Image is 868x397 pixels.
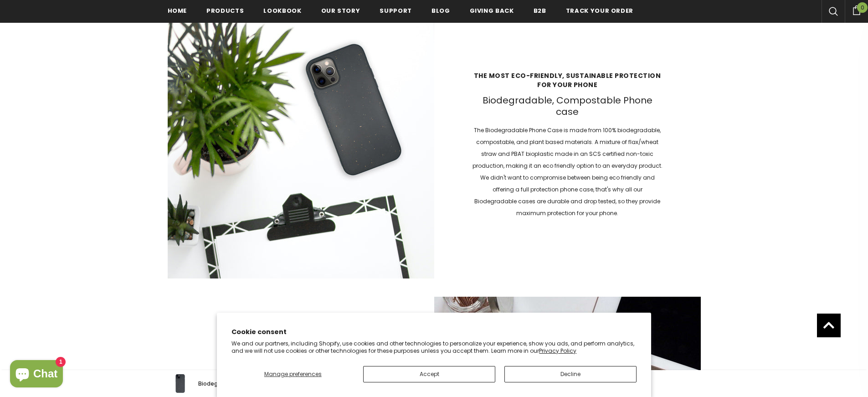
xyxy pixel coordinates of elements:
[566,6,633,15] span: Track your order
[471,124,663,219] p: The Biodegradable Phone Case is made from 100% biodegradable, compostable, and plant based materi...
[539,347,576,355] a: Privacy Policy
[470,6,514,15] span: Giving back
[321,6,360,15] span: Our Story
[205,356,396,365] strong: Attractive modern style, and easy to use
[264,370,322,378] span: Manage preferences
[231,327,637,337] h2: Cookie consent
[471,71,663,89] strong: The most Eco-friendly, Sustainable protection for your phone
[231,366,354,382] button: Manage preferences
[534,6,546,15] span: B2B
[471,95,663,118] h3: Biodegradable, Compostable Phone case
[206,6,244,15] span: Products
[380,6,412,15] span: support
[263,6,301,15] span: Lookbook
[7,360,66,390] inbox-online-store-chat: Shopify online store chat
[363,366,495,382] button: Accept
[857,2,868,13] span: 0
[431,6,450,15] span: Blog
[168,6,187,15] span: Home
[168,12,434,278] img: Biodegradable Phone Case in Black Flatlay
[231,340,637,354] p: We and our partners, including Shopify, use cookies and other technologies to personalize your ex...
[504,366,637,382] button: Decline
[845,4,868,15] a: 0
